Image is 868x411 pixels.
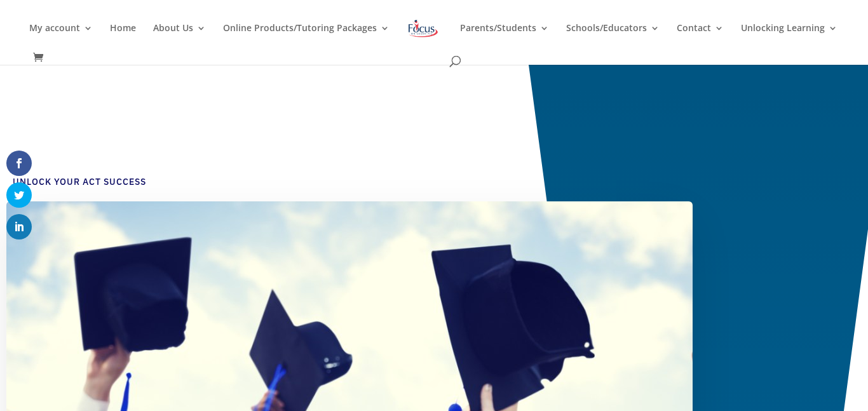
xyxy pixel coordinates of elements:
[677,24,724,53] a: Contact
[460,24,549,53] a: Parents/Students
[110,24,136,53] a: Home
[29,24,93,53] a: My account
[566,24,660,53] a: Schools/Educators
[13,176,674,195] h4: Unlock Your ACT Success
[223,24,390,53] a: Online Products/Tutoring Packages
[407,17,440,40] img: Focus on Learning
[741,24,837,53] a: Unlocking Learning
[153,24,206,53] a: About Us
